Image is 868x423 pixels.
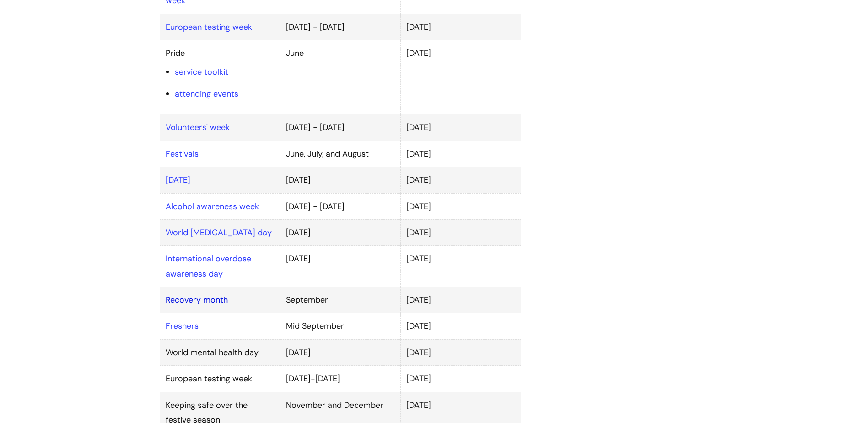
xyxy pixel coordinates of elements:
[166,148,199,159] a: Festivals
[280,313,400,339] td: Mid September
[280,40,400,114] td: June
[400,366,521,392] td: [DATE]
[166,174,190,185] a: [DATE]
[280,167,400,193] td: [DATE]
[400,141,521,167] td: [DATE]
[280,219,400,245] td: [DATE]
[400,287,521,313] td: [DATE]
[166,201,259,212] a: Alcohol awareness week
[280,287,400,313] td: September
[400,40,521,114] td: [DATE]
[400,114,521,141] td: [DATE]
[400,167,521,193] td: [DATE]
[280,193,400,219] td: [DATE] - [DATE]
[400,193,521,219] td: [DATE]
[280,114,400,141] td: [DATE] - [DATE]
[400,14,521,40] td: [DATE]
[166,122,230,133] a: Volunteers' week
[160,339,280,365] td: World mental health day
[280,141,400,167] td: June, July, and August
[280,246,400,287] td: [DATE]
[160,366,280,392] td: European testing week
[280,14,400,40] td: [DATE] - [DATE]
[400,246,521,287] td: [DATE]
[166,294,228,305] a: Recovery month
[175,66,228,77] a: service toolkit
[280,366,400,392] td: [DATE]-[DATE]
[400,313,521,339] td: [DATE]
[280,339,400,365] td: [DATE]
[400,339,521,365] td: [DATE]
[166,22,252,33] a: European testing week
[166,227,272,238] a: World [MEDICAL_DATA] day
[160,40,280,114] td: Pride
[166,253,251,279] a: International overdose awareness day
[166,320,199,331] a: Freshers
[175,88,238,99] a: attending events
[400,219,521,245] td: [DATE]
